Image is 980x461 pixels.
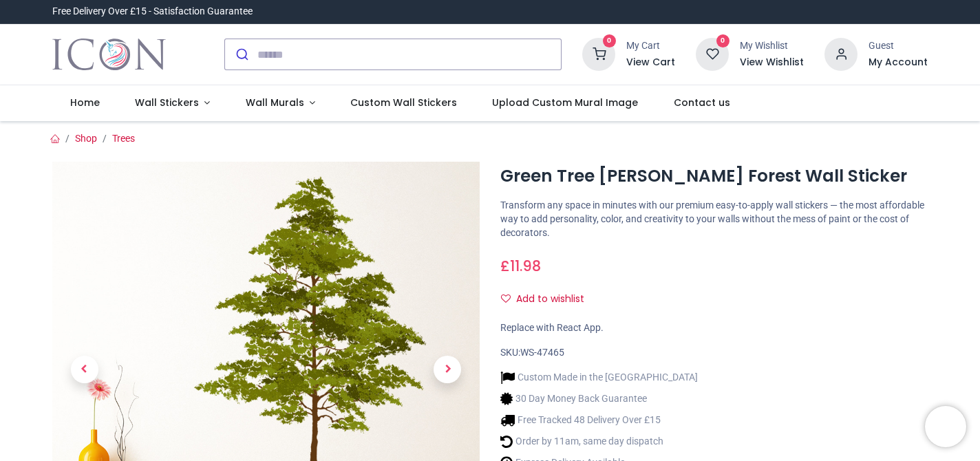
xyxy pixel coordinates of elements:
li: Free Tracked 48 Delivery Over £15 [500,413,698,427]
p: Transform any space in minutes with our premium easy-to-apply wall stickers — the most affordable... [500,199,928,239]
span: Next [434,356,461,383]
span: 11.98 [510,256,541,276]
i: Add to wishlist [501,294,511,303]
a: Wall Murals [228,85,333,121]
a: 0 [582,48,615,59]
a: Wall Stickers [117,85,228,121]
li: Custom Made in the [GEOGRAPHIC_DATA] [500,370,698,385]
span: Wall Murals [246,96,304,109]
span: £ [500,256,541,276]
button: Add to wishlistAdd to wishlist [500,288,596,311]
span: Upload Custom Mural Image [492,96,638,109]
iframe: Brevo live chat [925,406,966,447]
li: 30 Day Money Back Guarantee [500,392,698,406]
sup: 0 [603,34,616,47]
div: SKU: [500,346,928,360]
sup: 0 [716,34,729,47]
li: Order by 11am, same day dispatch [500,434,698,449]
span: Home [70,96,100,109]
span: WS-47465 [520,347,564,358]
iframe: Customer reviews powered by Trustpilot [639,5,928,19]
div: My Cart [626,39,675,53]
a: My Account [869,56,928,69]
div: Free Delivery Over £15 - Satisfaction Guarantee [52,5,253,19]
button: Submit [225,39,257,69]
span: Contact us [674,96,730,109]
a: Trees [112,133,135,144]
img: Icon Wall Stickers [52,35,166,74]
a: 0 [696,48,729,59]
div: My Wishlist [740,39,804,53]
span: Previous [71,356,98,383]
a: View Wishlist [740,56,804,69]
h1: Green Tree [PERSON_NAME] Forest Wall Sticker [500,164,928,188]
a: View Cart [626,56,675,69]
a: Shop [75,133,97,144]
span: Wall Stickers [135,96,199,109]
span: Custom Wall Stickers [350,96,457,109]
div: Guest [869,39,928,53]
div: Replace with React App. [500,321,928,335]
a: Logo of Icon Wall Stickers [52,35,166,74]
